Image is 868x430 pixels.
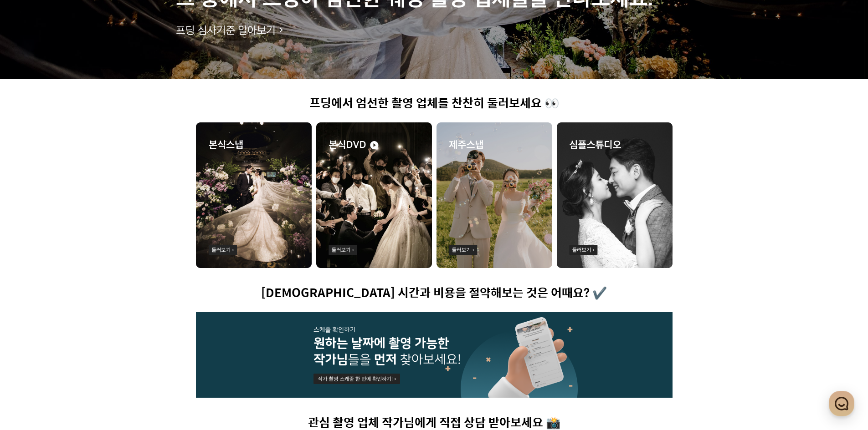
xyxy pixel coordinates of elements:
a: 홈 [3,288,60,311]
h1: [DEMOGRAPHIC_DATA] 시간과 비용을 절약해보는 것은 어때요? ✔️ [196,286,673,300]
a: 대화 [60,288,118,311]
h1: 관심 촬영 업체 작가님에게 직접 상담 받아보세요 📸 [196,416,673,430]
h1: 프딩에서 엄선한 촬영 업체를 찬찬히 둘러보세요 👀 [196,96,673,111]
span: 대화 [83,303,94,310]
a: 설정 [118,288,175,311]
span: 설정 [141,302,152,309]
span: 홈 [29,302,34,309]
